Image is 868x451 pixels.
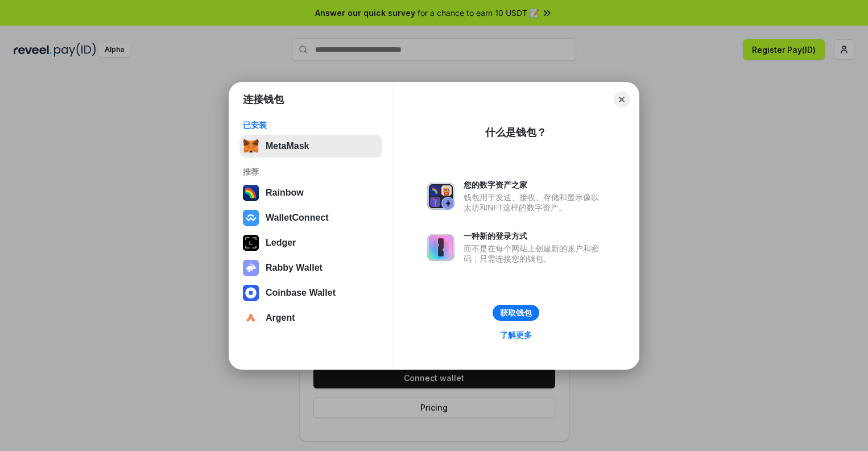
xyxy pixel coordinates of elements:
div: Ledger [266,238,296,248]
button: WalletConnect [239,206,382,229]
button: Ledger [239,231,382,254]
img: svg+xml,%3Csvg%20xmlns%3D%22http%3A%2F%2Fwww.w3.org%2F2000%2Fsvg%22%20fill%3D%22none%22%20viewBox... [243,260,259,276]
div: 推荐 [243,167,379,177]
h1: 连接钱包 [243,93,284,106]
img: svg+xml,%3Csvg%20width%3D%22120%22%20height%3D%22120%22%20viewBox%3D%220%200%20120%20120%22%20fil... [243,185,259,201]
img: svg+xml,%3Csvg%20width%3D%2228%22%20height%3D%2228%22%20viewBox%3D%220%200%2028%2028%22%20fill%3D... [243,310,259,326]
img: svg+xml,%3Csvg%20width%3D%2228%22%20height%3D%2228%22%20viewBox%3D%220%200%2028%2028%22%20fill%3D... [243,210,259,226]
div: Coinbase Wallet [266,288,336,298]
img: svg+xml,%3Csvg%20fill%3D%22none%22%20height%3D%2233%22%20viewBox%3D%220%200%2035%2033%22%20width%... [243,138,259,154]
div: Rabby Wallet [266,263,323,273]
img: svg+xml,%3Csvg%20width%3D%2228%22%20height%3D%2228%22%20viewBox%3D%220%200%2028%2028%22%20fill%3D... [243,285,259,301]
button: 获取钱包 [493,305,539,321]
button: Rainbow [239,181,382,204]
div: 已安装 [243,120,379,130]
div: 了解更多 [500,330,532,340]
a: 了解更多 [493,328,539,342]
button: Coinbase Wallet [239,282,382,304]
div: 获取钱包 [500,308,532,318]
img: svg+xml,%3Csvg%20xmlns%3D%22http%3A%2F%2Fwww.w3.org%2F2000%2Fsvg%22%20width%3D%2228%22%20height%3... [243,235,259,251]
div: WalletConnect [266,213,329,223]
div: Argent [266,313,295,323]
button: Close [614,92,630,107]
div: MetaMask [266,141,309,151]
div: 钱包用于发送、接收、存储和显示像以太坊和NFT这样的数字资产。 [464,192,605,213]
div: 什么是钱包？ [485,126,547,139]
img: svg+xml,%3Csvg%20xmlns%3D%22http%3A%2F%2Fwww.w3.org%2F2000%2Fsvg%22%20fill%3D%22none%22%20viewBox... [427,234,454,261]
button: Argent [239,307,382,329]
div: 而不是在每个网站上创建新的账户和密码，只需连接您的钱包。 [464,243,605,264]
button: Rabby Wallet [239,256,382,279]
div: 您的数字资产之家 [464,180,605,190]
button: MetaMask [239,135,382,158]
img: svg+xml,%3Csvg%20xmlns%3D%22http%3A%2F%2Fwww.w3.org%2F2000%2Fsvg%22%20fill%3D%22none%22%20viewBox... [427,183,454,210]
div: Rainbow [266,188,304,198]
div: 一种新的登录方式 [464,231,605,241]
